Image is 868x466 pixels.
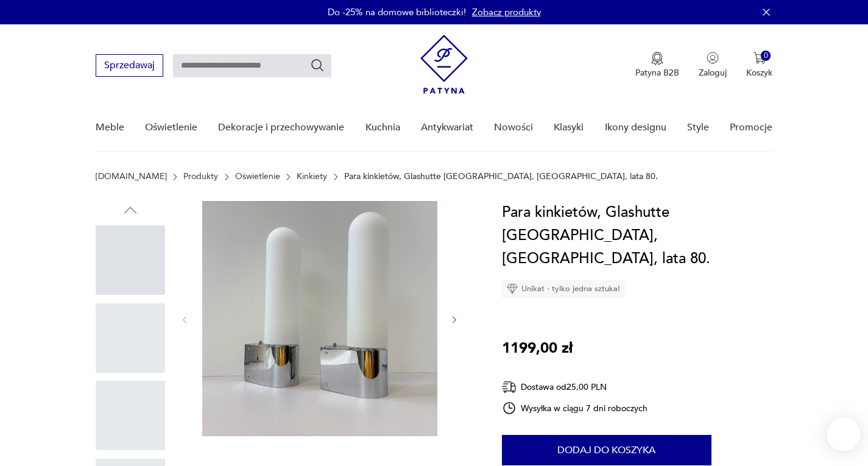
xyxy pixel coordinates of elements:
[635,52,679,79] a: Ikona medaluPatyna B2B
[96,54,163,77] button: Sprzedawaj
[827,417,861,451] iframe: Smartsupp widget button
[761,51,771,61] div: 0
[746,67,772,79] p: Koszyk
[96,172,167,182] a: [DOMAIN_NAME]
[507,283,518,294] img: Ikona diamentu
[96,62,163,71] a: Sprzedawaj
[502,280,625,298] div: Unikat - tylko jedna sztuka!
[202,201,437,436] img: Zdjęcie produktu Para kinkietów, Glashutte Limburg, Niemcy, lata 80.
[502,380,648,395] div: Dostawa od 25,00 PLN
[420,35,468,94] img: Patyna - sklep z meblami i dekoracjami vintage
[472,6,541,18] a: Zobacz produkty
[746,52,772,79] button: 0Koszyk
[699,52,727,79] button: Zaloguj
[183,172,218,182] a: Produkty
[297,172,327,182] a: Kinkiety
[730,104,772,151] a: Promocje
[421,104,473,151] a: Antykwariat
[502,380,517,395] img: Ikona dostawy
[753,52,766,64] img: Ikona koszyka
[707,52,719,64] img: Ikonka użytkownika
[328,6,466,18] p: Do -25% na domowe biblioteczki!
[651,52,663,65] img: Ikona medalu
[502,435,711,465] button: Dodaj do koszyka
[635,67,679,79] p: Patyna B2B
[344,172,658,182] p: Para kinkietów, Glashutte [GEOGRAPHIC_DATA], [GEOGRAPHIC_DATA], lata 80.
[687,104,709,151] a: Style
[235,172,280,182] a: Oświetlenie
[96,104,124,151] a: Meble
[502,337,573,360] p: 1199,00 zł
[218,104,344,151] a: Dekoracje i przechowywanie
[494,104,533,151] a: Nowości
[554,104,584,151] a: Klasyki
[502,401,648,415] div: Wysyłka w ciągu 7 dni roboczych
[502,201,773,270] h1: Para kinkietów, Glashutte [GEOGRAPHIC_DATA], [GEOGRAPHIC_DATA], lata 80.
[310,58,325,72] button: Szukaj
[635,52,679,79] button: Patyna B2B
[699,67,727,79] p: Zaloguj
[365,104,400,151] a: Kuchnia
[605,104,666,151] a: Ikony designu
[145,104,197,151] a: Oświetlenie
